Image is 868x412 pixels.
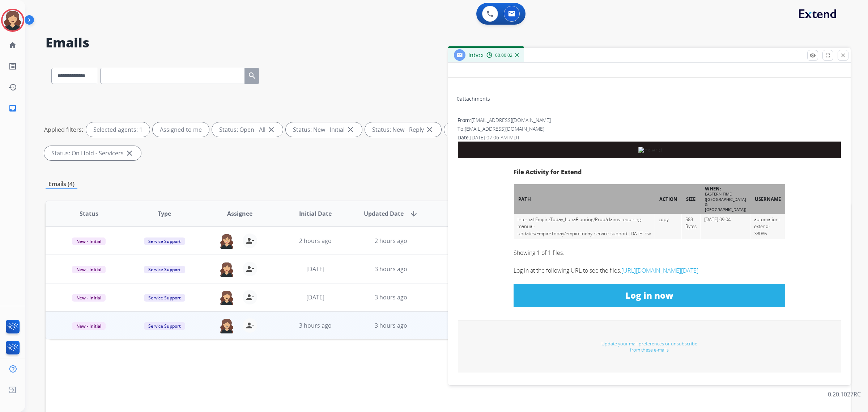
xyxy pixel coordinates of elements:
[514,214,655,239] td: Internal-EmpireToday_LunaFlooring/Prod/claims-requiring-manual-updates/EmpireToday/empiretoday_se...
[8,41,17,50] mat-icon: home
[458,134,841,141] div: Date:
[444,122,538,137] div: Status: On-hold – Internal
[158,209,171,218] span: Type
[364,209,404,218] span: Updated Date
[375,321,407,329] span: 3 hours ago
[8,62,17,71] mat-icon: list_alt
[471,117,551,123] span: [EMAIL_ADDRESS][DOMAIN_NAME]
[375,237,407,245] span: 2 hours ago
[144,322,185,330] span: Service Support
[840,52,846,59] mat-icon: close
[375,293,407,301] span: 3 hours ago
[468,51,484,59] span: Inbox
[655,214,682,239] td: copy
[220,262,234,277] img: agent-avatar
[299,321,332,329] span: 3 hours ago
[514,266,785,275] p: Log in at the following URL to see the files:
[346,125,355,134] mat-icon: close
[248,71,256,80] mat-icon: search
[601,340,697,353] a: Update your mail preferences or unsubscribe from these e-mails
[425,125,434,134] mat-icon: close
[8,83,17,92] mat-icon: history
[375,265,407,273] span: 3 hours ago
[72,322,106,330] span: New - Initial
[365,122,441,137] div: Status: New - Reply
[514,284,785,307] a: Log in now
[495,52,512,58] span: 00:00:02
[682,184,701,214] th: Size
[72,294,106,302] span: New - Initial
[306,293,324,301] span: [DATE]
[246,321,254,330] mat-icon: person_remove
[828,390,861,399] p: 0.20.1027RC
[409,209,418,218] mat-icon: arrow_downward
[44,146,141,160] div: Status: On Hold - Servicers
[457,95,490,102] div: attachments
[8,104,17,113] mat-icon: inbox
[514,184,655,214] th: Path
[267,125,276,134] mat-icon: close
[46,180,77,189] p: Emails (4)
[457,95,460,102] span: 0
[638,147,662,153] img: Extend
[144,266,185,273] span: Service Support
[825,52,831,59] mat-icon: fullscreen
[655,184,682,214] th: Action
[3,10,23,30] img: avatar
[705,191,746,212] small: Eastern Time ([GEOGRAPHIC_DATA] & [GEOGRAPHIC_DATA])
[299,237,332,245] span: 2 hours ago
[220,290,234,305] img: agent-avatar
[299,209,332,218] span: Initial Date
[86,122,150,137] div: Selected agents: 1
[72,237,106,245] span: New - Initial
[514,248,785,257] p: Showing 1 of 1 files.
[144,294,185,302] span: Service Support
[701,214,750,239] td: [DATE] 09:04
[682,214,701,239] td: 583 Bytes
[212,122,283,137] div: Status: Open - All
[44,125,83,134] p: Applied filters:
[514,169,785,176] h2: File Activity for Extend
[246,236,254,245] mat-icon: person_remove
[46,35,851,50] h2: Emails
[306,265,324,273] span: [DATE]
[458,117,841,124] div: From:
[246,293,254,302] mat-icon: person_remove
[809,52,816,59] mat-icon: remove_red_eye
[220,234,234,249] img: agent-avatar
[470,134,520,141] span: [DATE] 07:06 AM MDT
[750,214,785,239] td: automation-extend-33086
[286,122,362,137] div: Status: New - Initial
[220,318,234,333] img: agent-avatar
[621,266,698,274] a: [URL][DOMAIN_NAME][DATE]
[227,209,252,218] span: Assignee
[246,265,254,273] mat-icon: person_remove
[458,125,841,133] div: To:
[750,184,785,214] th: Username
[72,266,106,273] span: New - Initial
[125,149,134,157] mat-icon: close
[144,237,185,245] span: Service Support
[153,122,209,137] div: Assigned to me
[465,125,544,132] span: [EMAIL_ADDRESS][DOMAIN_NAME]
[80,209,98,218] span: Status
[701,184,750,214] th: When:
